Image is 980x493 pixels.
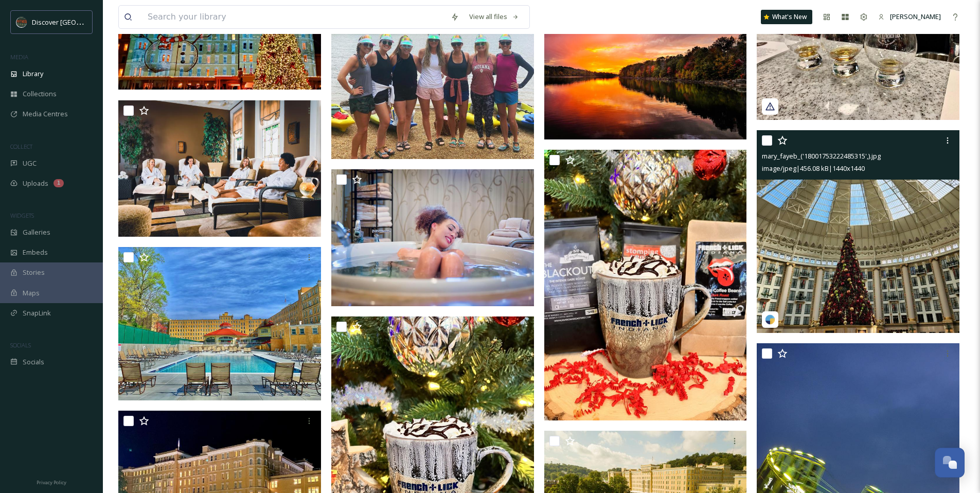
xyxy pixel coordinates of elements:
[23,159,37,168] span: UGC
[23,288,40,298] span: Maps
[765,314,775,325] img: snapsea-logo.png
[890,12,941,21] span: [PERSON_NAME]
[118,247,323,401] img: French Lick Springs Hotel Outdoor Pool 2.jpg
[10,212,34,219] span: WIDGETS
[544,3,749,139] img: Patoka Lake.jpg
[23,109,68,119] span: Media Centres
[10,143,32,150] span: COLLECT
[16,17,27,27] img: SIN-logo.svg
[23,227,50,237] span: Galleries
[54,179,64,187] div: 1
[37,476,66,488] a: Privacy Policy
[23,179,48,188] span: Uploads
[10,53,28,61] span: MEDIA
[464,7,524,27] a: View all files
[23,89,57,99] span: Collections
[23,357,44,367] span: Socials
[142,6,446,28] input: Search your library
[118,100,323,237] img: 20230329_Spa-6.jpg
[23,69,43,79] span: Library
[762,151,881,161] span: mary_fayeb_('18001753222485315',).jpg
[762,164,865,173] span: image/jpeg | 456.08 kB | 1440 x 1440
[873,7,946,27] a: [PERSON_NAME]
[23,268,45,277] span: Stories
[37,479,66,486] span: Privacy Policy
[544,150,747,420] img: French Licks Christmas.jpg
[761,10,812,24] a: What's New
[331,6,536,160] img: French Lick Adventures girls trip.jpg
[32,17,161,27] span: Discover [GEOGRAPHIC_DATA][US_STATE]
[935,448,965,478] button: Open Chat
[23,308,51,318] span: SnapLink
[23,248,48,257] span: Embeds
[331,169,536,306] img: 20230329_Spa-5.jpg
[10,341,31,349] span: SOCIALS
[757,130,959,333] img: mary_fayeb_('18001753222485315',).jpg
